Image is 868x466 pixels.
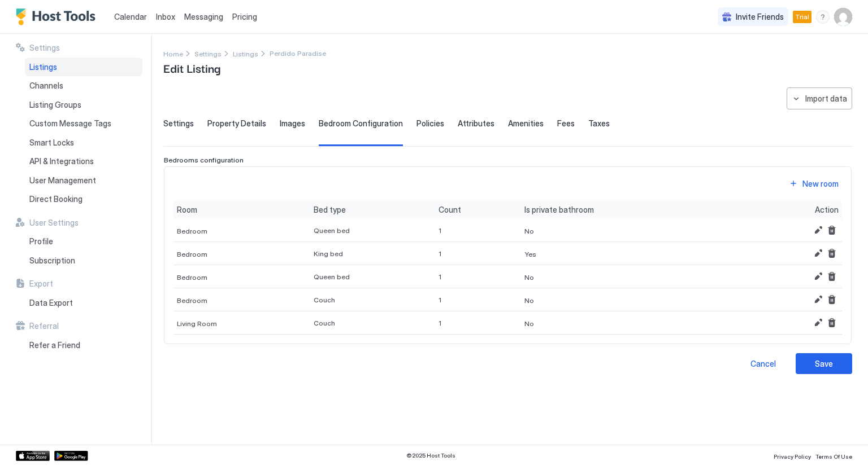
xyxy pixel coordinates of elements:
span: Settings [194,50,222,58]
button: Remove [825,247,839,260]
div: User profile [834,8,852,26]
a: Inbox [156,11,175,23]
a: Direct Booking [25,190,142,209]
span: Amenities [508,118,544,129]
span: Yes [524,250,536,258]
a: Calendar [114,11,147,23]
a: Terms Of Use [815,450,852,461]
span: No [524,273,534,282]
span: Terms Of Use [815,453,852,460]
span: Queen bed [314,226,350,235]
span: 1 [439,296,441,304]
span: Calendar [114,12,147,21]
span: Room [177,205,197,215]
span: Bedroom [177,296,207,305]
button: Remove [825,293,839,306]
div: Breadcrumb [194,47,222,59]
span: Trial [795,12,809,22]
span: Pricing [232,12,257,22]
a: Host Tools Logo [16,8,101,25]
span: Fees [557,118,575,129]
span: King bed [314,249,343,258]
span: Attributes [458,118,494,129]
span: Inbox [156,12,175,21]
button: Save [796,353,852,374]
span: Bedroom [177,273,207,282]
button: New room [785,176,842,191]
a: Profile [25,232,142,251]
a: API & Integrations [25,152,142,171]
span: User Management [29,175,96,186]
span: Images [280,118,305,129]
a: Listings [233,47,258,59]
div: Breadcrumb [163,47,183,59]
span: Taxes [588,118,610,129]
span: Couch [314,319,335,327]
span: Queen bed [314,272,350,281]
div: Import data [805,93,847,104]
span: Profile [29,236,53,247]
a: Custom Message Tags [25,114,142,133]
span: Breadcrumb [270,49,326,58]
span: Messaging [184,12,223,21]
span: 1 [439,272,441,281]
span: Listings [233,50,258,58]
span: Settings [163,118,194,129]
button: Edit [811,270,825,283]
span: Property Details [207,118,266,129]
a: Home [163,47,183,59]
span: Invite Friends [736,12,784,22]
span: User Settings [29,218,79,228]
span: No [524,227,534,235]
span: Listing Groups [29,100,81,110]
span: Subscription [29,256,75,266]
button: Remove [825,223,839,237]
a: Channels [25,76,142,95]
div: New room [802,178,839,190]
div: Save [815,358,833,370]
button: Remove [825,316,839,329]
a: App Store [16,451,50,461]
span: Bedroom [177,250,207,258]
span: 1 [439,226,441,235]
a: Privacy Policy [774,450,811,461]
a: Google Play Store [54,451,88,461]
span: No [524,296,534,305]
button: Cancel [735,353,791,374]
span: Count [439,205,461,215]
span: Bedroom Configuration [319,118,403,129]
span: Listings [29,62,57,72]
span: API & Integrations [29,156,94,166]
span: Settings [29,43,60,53]
a: Messaging [184,11,223,23]
span: Smart Locks [29,138,74,148]
span: Couch [314,296,335,304]
span: Referral [29,321,59,331]
button: Remove [825,270,839,283]
span: Direct Booking [29,194,83,204]
a: Smart Locks [25,133,142,152]
span: 1 [439,249,441,258]
button: Import data [787,87,852,109]
a: Refer a Friend [25,336,142,355]
span: Living Room [177,319,217,328]
a: Data Export [25,293,142,313]
a: User Management [25,171,142,190]
a: Listings [25,58,142,77]
button: Edit [811,316,825,329]
span: Custom Message Tags [29,118,111,129]
span: Action [815,205,839,215]
span: 1 [439,319,441,327]
div: Cancel [750,358,776,370]
a: Listing Groups [25,95,142,115]
iframe: Intercom live chat [11,428,38,455]
a: Settings [194,47,222,59]
button: Edit [811,223,825,237]
span: Channels [29,81,63,91]
span: Bedroom [177,227,207,235]
span: Refer a Friend [29,340,80,350]
span: Export [29,279,53,289]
